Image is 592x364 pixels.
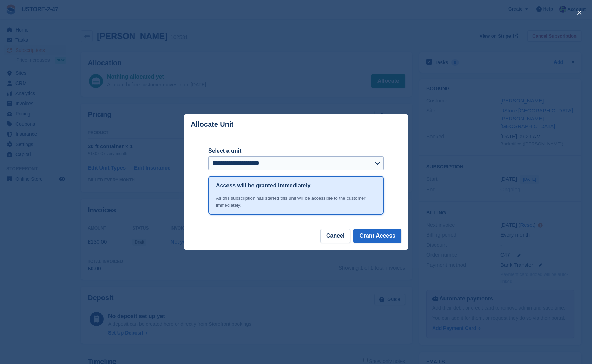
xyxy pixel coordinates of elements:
[191,120,233,128] p: Allocate Unit
[216,195,376,209] div: As this subscription has started this unit will be accessible to the customer immediately.
[208,147,384,155] label: Select a unit
[353,229,401,243] button: Grant Access
[320,229,350,243] button: Cancel
[216,181,310,190] h1: Access will be granted immediately
[574,7,585,18] button: close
